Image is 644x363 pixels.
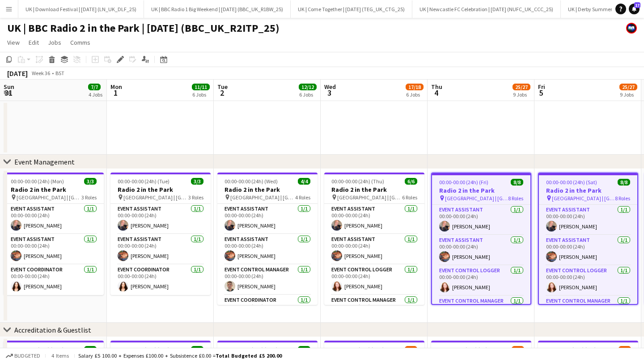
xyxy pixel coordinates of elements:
app-job-card: 00:00-00:00 (24h) (Fri)8/8Radio 2 in the Park [GEOGRAPHIC_DATA] | [GEOGRAPHIC_DATA], [GEOGRAPHIC_... [431,173,531,305]
app-card-role: Event Coordinator1/100:00-00:00 (24h)[PERSON_NAME] [110,265,211,295]
span: 4 Roles [295,194,310,201]
span: [GEOGRAPHIC_DATA] | [GEOGRAPHIC_DATA], [GEOGRAPHIC_DATA] [337,194,402,201]
span: [GEOGRAPHIC_DATA] | [GEOGRAPHIC_DATA], [GEOGRAPHIC_DATA] [230,194,295,201]
span: 3/3 [298,346,310,353]
app-job-card: 00:00-00:00 (24h) (Sat)8/8Radio 2 in the Park [GEOGRAPHIC_DATA] | [GEOGRAPHIC_DATA], [GEOGRAPHIC_... [538,173,638,305]
span: 00:00-00:00 (24h) (Thu) [331,346,384,353]
a: 17 [629,4,640,14]
app-card-role: Event Assistant1/100:00-00:00 (24h)[PERSON_NAME] [324,234,424,265]
span: 1 [109,88,122,98]
button: UK | Come Together | [DATE] (TEG_UK_CTG_25) [291,0,412,18]
span: Budgeted [14,353,40,359]
span: Jobs [48,38,61,46]
app-job-card: 00:00-00:00 (24h) (Wed)4/4Radio 2 in the Park [GEOGRAPHIC_DATA] | [GEOGRAPHIC_DATA], [GEOGRAPHIC_... [217,173,318,305]
span: View [7,38,20,46]
app-job-card: 00:00-00:00 (24h) (Tue)3/3Radio 2 in the Park [GEOGRAPHIC_DATA] | [GEOGRAPHIC_DATA], [GEOGRAPHIC_... [110,173,211,295]
span: 8/8 [618,179,630,186]
span: Total Budgeted £5 200.00 [216,352,282,359]
a: Edit [25,37,42,48]
h3: Radio 2 in the Park [539,186,637,194]
span: 8 Roles [615,195,630,202]
span: Thu [431,83,442,91]
h3: Radio 2 in the Park [217,186,318,194]
span: 00:00-00:00 (24h) (Tue) [118,346,169,353]
span: 3/3 [191,178,203,185]
div: 6 Jobs [406,91,423,98]
div: Event Management [14,157,75,166]
span: 17/18 [406,84,424,90]
span: 4 items [49,352,71,359]
span: 00:00-00:00 (24h) (Tue) [118,178,169,185]
div: [DATE] [7,69,28,78]
app-card-role: Event Coordinator1/100:00-00:00 (24h) [217,295,318,325]
h3: Radio 2 in the Park [432,186,530,194]
app-job-card: 00:00-00:00 (24h) (Thu)6/6Radio 2 in the Park [GEOGRAPHIC_DATA] | [GEOGRAPHIC_DATA], [GEOGRAPHIC_... [324,173,424,305]
span: [GEOGRAPHIC_DATA] | [GEOGRAPHIC_DATA], [GEOGRAPHIC_DATA] [552,195,615,202]
a: Jobs [44,37,65,48]
button: UK | BBC Radio 1 Big Weekend | [DATE] (BBC_UK_R1BW_25) [144,0,291,18]
span: 8 Roles [508,195,523,202]
span: 2 [216,88,228,98]
span: 00:00-00:00 (24h) (Fri) [438,346,487,353]
a: View [4,37,23,48]
div: 4 Jobs [89,91,102,98]
span: 25/27 [513,84,530,90]
span: 11/11 [192,84,210,90]
span: Comms [70,38,90,46]
span: Week 36 [30,70,52,76]
span: 00:00-00:00 (24h) (Wed) [225,178,278,185]
app-card-role: Event Assistant1/100:00-00:00 (24h)[PERSON_NAME] [217,204,318,234]
app-user-avatar: FAB Recruitment [626,23,637,34]
a: Comms [67,37,94,48]
app-card-role: Event Assistant1/100:00-00:00 (24h)[PERSON_NAME] [110,234,211,265]
span: 4 [430,88,442,98]
app-card-role: Event Control Logger1/100:00-00:00 (24h)[PERSON_NAME] [432,266,530,296]
span: 00:00-00:00 (24h) (Sat) [546,179,597,186]
span: 2/2 [84,346,97,353]
span: [GEOGRAPHIC_DATA] | [GEOGRAPHIC_DATA], [GEOGRAPHIC_DATA] [123,194,188,201]
span: 00:00-00:00 (24h) (Wed) [225,346,278,353]
span: 3 [323,88,336,98]
app-card-role: Event Control Manager1/100:00-00:00 (24h)[PERSON_NAME] [217,265,318,295]
app-card-role: Event Assistant1/100:00-00:00 (24h)[PERSON_NAME] [4,204,104,234]
span: Fri [538,83,545,91]
span: Mon [110,83,122,91]
app-card-role: Event Assistant1/100:00-00:00 (24h)[PERSON_NAME] [432,235,530,266]
app-card-role: Event Control Logger1/100:00-00:00 (24h)[PERSON_NAME] [324,265,424,295]
span: 31 [2,88,14,98]
span: 3/3 [191,346,203,353]
span: 3/3 [84,178,97,185]
span: 3 Roles [81,194,97,201]
span: [GEOGRAPHIC_DATA] | [GEOGRAPHIC_DATA], [GEOGRAPHIC_DATA] [17,194,81,201]
span: Tue [217,83,228,91]
span: 7/7 [88,84,101,90]
span: 5/6 [619,346,631,353]
span: 00:00-00:00 (24h) (Sat) [545,346,596,353]
app-card-role: Event Control Manager1/100:00-00:00 (24h) [539,296,637,326]
app-card-role: Event Control Manager1/100:00-00:00 (24h) [324,295,424,325]
button: UK | Download Festival | [DATE] (LN_UK_DLF_25) [18,0,144,18]
app-card-role: Event Assistant1/100:00-00:00 (24h)[PERSON_NAME] [539,205,637,235]
span: 3 Roles [188,194,203,201]
span: 00:00-00:00 (24h) (Mon) [11,178,64,185]
button: Budgeted [4,351,42,361]
span: [GEOGRAPHIC_DATA] | [GEOGRAPHIC_DATA], [GEOGRAPHIC_DATA] [445,195,508,202]
span: Sun [4,83,14,91]
app-card-role: Event Assistant1/100:00-00:00 (24h)[PERSON_NAME] [110,204,211,234]
h3: Radio 2 in the Park [324,186,424,194]
span: 00:00-00:00 (24h) (Fri) [439,179,488,186]
app-card-role: Event Assistant1/100:00-00:00 (24h)[PERSON_NAME] [324,204,424,234]
span: 12/12 [299,84,317,90]
div: Accreditation & Guestlist [14,325,91,334]
span: 00:00-00:00 (24h) (Thu) [331,178,384,185]
div: BST [55,70,64,76]
span: 4/5 [405,346,417,353]
span: 25/27 [619,84,637,90]
app-card-role: Event Assistant1/100:00-00:00 (24h)[PERSON_NAME] [4,234,104,265]
app-card-role: Event Assistant1/100:00-00:00 (24h)[PERSON_NAME] [432,205,530,235]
